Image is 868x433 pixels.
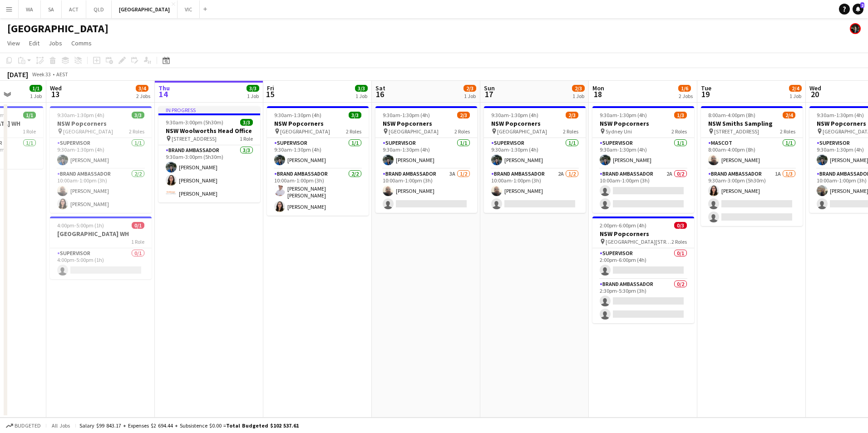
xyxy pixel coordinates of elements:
span: Edit [29,39,39,47]
span: 2 [860,2,864,8]
span: Total Budgeted $102 537.61 [226,422,299,429]
span: View [7,39,20,47]
button: ACT [62,0,86,18]
app-user-avatar: Mauricio Torres Barquet [850,23,861,34]
button: Budgeted [5,421,42,431]
button: QLD [86,0,112,18]
button: WA [19,0,41,18]
span: Week 33 [30,71,53,78]
div: AEST [56,71,68,78]
button: SA [41,0,62,18]
span: Comms [71,39,92,47]
a: Jobs [45,37,66,49]
span: Budgeted [15,423,41,429]
button: [GEOGRAPHIC_DATA] [112,0,178,18]
a: Edit [25,37,43,49]
h1: [GEOGRAPHIC_DATA] [7,22,108,35]
a: View [4,37,24,49]
div: Salary $99 843.17 + Expenses $2 694.44 + Subsistence $0.00 = [79,422,299,429]
a: 2 [853,4,863,15]
a: Comms [68,37,95,49]
span: Jobs [49,39,62,47]
button: VIC [178,0,200,18]
div: [DATE] [7,70,28,79]
span: All jobs [50,422,72,429]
